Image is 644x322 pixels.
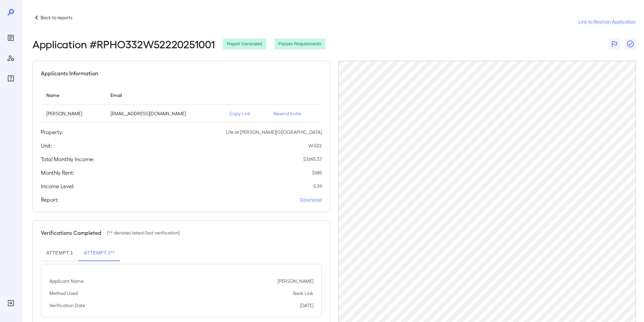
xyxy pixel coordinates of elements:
div: Manage Users [5,53,16,64]
h5: Monthly Rent: [41,169,74,177]
button: Close Report [625,39,636,49]
button: Attempt 2** [78,245,120,261]
table: simple table [41,85,322,123]
p: Bank Link [293,290,313,297]
div: FAQ [5,73,16,84]
p: Method Used [49,290,78,297]
div: Log Out [5,298,16,308]
button: Attempt 1 [41,245,78,261]
p: [DATE] [300,302,313,309]
button: Flag Report [609,39,620,49]
p: Applicant Name [49,278,84,284]
h2: Application # RPHO332W52220251001 [32,38,215,50]
p: $ 685 [312,169,322,176]
p: (** denotes latest/last verification) [107,229,180,236]
p: W-522 [308,142,322,149]
h5: Verifications Completed [41,229,101,237]
p: $ 3695.37 [303,156,322,163]
span: Report Generated [223,41,266,47]
p: Back to reports [41,14,72,21]
a: Download [300,196,322,203]
div: Reports [5,32,16,43]
h5: Applicants Information [41,69,98,77]
h5: Property: [41,128,63,136]
p: 5.39 [313,183,322,190]
th: Name [41,85,105,105]
a: Link to Resman Application [578,18,636,25]
h5: Total Monthly Income: [41,155,94,163]
p: Resend Invite [273,110,316,117]
h5: Report: [41,196,59,204]
h5: Income Level: [41,182,74,190]
span: Passes Requirements [275,41,326,47]
h5: Unit: [41,142,52,150]
p: [PERSON_NAME] [46,110,100,117]
p: [EMAIL_ADDRESS][DOMAIN_NAME] [111,110,219,117]
th: Email [105,85,224,105]
p: Verification Date [49,302,85,309]
p: [PERSON_NAME] [278,278,313,284]
p: Copy Link [230,110,263,117]
p: Life at [PERSON_NAME][GEOGRAPHIC_DATA] [226,129,322,135]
